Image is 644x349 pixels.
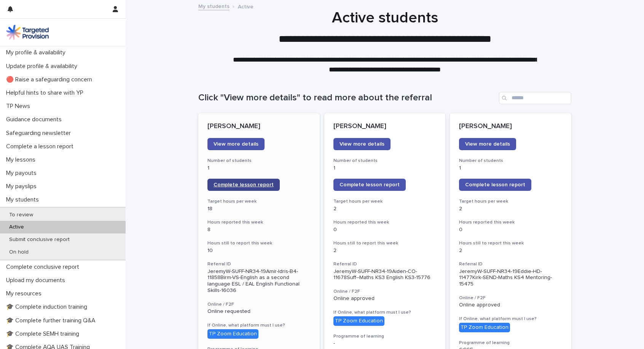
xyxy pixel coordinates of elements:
p: Upload my documents [3,277,71,284]
h3: Hours still to report this week [333,240,437,246]
p: TP News [3,103,36,110]
h3: Target hours per week [459,198,562,205]
p: Complete conclusive report [3,263,85,271]
span: Complete lesson report [214,182,274,187]
p: Helpful hints to share with YP [3,89,89,97]
h3: Hours reported this week [459,219,562,225]
a: Complete lesson report [333,179,406,191]
p: My resources [3,290,48,297]
p: 18 [207,206,311,212]
p: Submit conclusive report [3,236,76,243]
p: JeremyW-SUFF-NR34-19Eddie-HD-11477Kirk-SEND-Maths KS4 Mentoring-15475 [459,268,562,287]
h3: Referral ID [333,261,437,267]
h3: Online / F2F [207,301,311,308]
p: 🔴 Raise a safeguarding concern [3,76,98,83]
h3: If Online, what platform must I use? [333,309,437,316]
h3: Online / F2F [459,295,562,301]
p: [PERSON_NAME] [207,122,311,131]
h3: Number of students [333,158,437,164]
a: Complete lesson report [459,179,531,191]
p: Active [238,2,253,10]
input: Search [499,92,571,104]
span: View more details [340,141,384,147]
img: M5nRWzHhSzIhMunXDL62 [6,25,49,40]
p: [PERSON_NAME] [333,122,437,131]
p: Guidance documents [3,116,68,123]
div: TP Zoom Education [333,316,384,326]
p: 🎓 Complete induction training [3,303,93,311]
p: 🎓 Complete SEMH training [3,330,85,338]
p: My payslips [3,183,43,190]
h3: Number of students [207,158,311,164]
h3: Hours still to report this week [207,240,311,246]
p: Online approved [333,295,437,302]
p: Active [3,224,30,230]
p: Online approved [459,302,562,308]
a: My students [198,2,230,10]
h3: Programme of learning [333,333,437,339]
p: My students [3,196,45,203]
p: 🎓 Complete further training Q&A [3,317,102,324]
p: JeremyW-SUFF-NR34-19Amir-Idris-B4-11858Birm-VS-English as a second language ESL / EAL English Fun... [207,268,311,294]
p: Update profile & availability [3,63,83,70]
p: To review [3,212,39,218]
h3: Number of students [459,158,562,164]
p: 2 [459,206,562,212]
p: Online requested [207,308,311,315]
span: View more details [214,141,258,147]
p: 10 [207,247,311,254]
p: 2 [333,206,437,212]
span: Complete lesson report [465,182,525,187]
h3: Hours reported this week [207,219,311,225]
h3: Programme of learning [459,340,562,346]
a: View more details [207,138,265,150]
p: 0 [333,227,437,233]
h3: Referral ID [207,261,311,267]
p: Safeguarding newsletter [3,130,77,137]
p: - [333,340,437,347]
h3: Online / F2F [333,289,437,295]
p: 1 [333,165,437,171]
p: JeremyW-SUFF-NR34-19Aiden-CO-11678Suff--Maths KS3 English KS3-15776 [333,268,437,281]
p: My payouts [3,170,43,177]
p: Complete a lesson report [3,143,80,150]
a: View more details [333,138,391,150]
p: On hold [3,249,35,255]
span: View more details [465,141,510,147]
div: TP Zoom Education [207,329,258,339]
p: [PERSON_NAME] [459,122,562,131]
p: My profile & availability [3,49,72,56]
div: TP Zoom Education [459,323,510,332]
p: 2 [459,247,562,254]
h3: Hours still to report this week [459,240,562,246]
p: 1 [207,165,311,171]
p: 0 [459,227,562,233]
h1: Click "View more details" to read more about the referral [198,92,496,103]
a: Complete lesson report [207,179,280,191]
h3: Hours reported this week [333,219,437,225]
h3: Target hours per week [333,198,437,205]
p: My lessons [3,156,41,163]
a: View more details [459,138,516,150]
h1: Active students [198,9,571,27]
h3: If Online, what platform must I use? [459,316,562,322]
span: Complete lesson report [340,182,400,187]
p: 8 [207,227,311,233]
p: 1 [459,165,562,171]
h3: Target hours per week [207,198,311,205]
p: 2 [333,247,437,254]
h3: If Online, what platform must I use? [207,322,311,328]
h3: Referral ID [459,261,562,267]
